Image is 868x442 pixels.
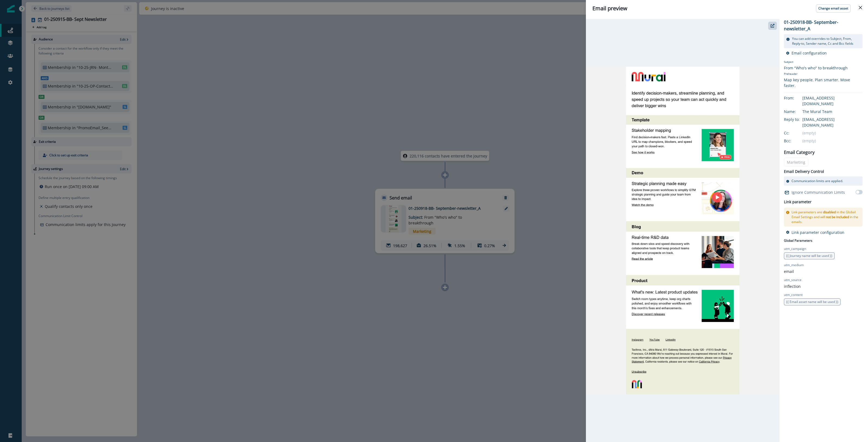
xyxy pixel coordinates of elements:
p: Email Delivery Control [784,169,824,174]
div: Bcc: [784,138,811,144]
p: Ignore Communication Limits [792,189,845,195]
p: Subject [784,60,863,65]
button: Change email asset [816,4,851,12]
div: From: [784,95,811,101]
p: utm_content [784,292,803,297]
div: Email preview [592,4,861,12]
div: From "Who's who" to breakthrough [784,65,863,71]
p: email [784,269,794,274]
div: Reply to: [784,117,811,122]
p: Email configuration [792,50,827,56]
p: Email Category [784,149,815,156]
p: inflection [784,283,801,289]
div: Map key people. Plan smarter. Move faster. [784,77,863,88]
div: (empty) [802,138,863,144]
p: You can add overrides to Subject, From, Reply-to, Sender name, Cc and Bcc fields [792,36,860,46]
img: email asset unavailable [586,67,780,394]
p: utm_campaign [784,246,806,251]
div: Cc: [784,130,811,136]
p: utm_source [784,278,802,282]
button: Close [856,3,865,12]
h2: Link parameter [784,199,812,205]
p: Link parameters are in the Global Email Settings and will in the emails. [792,210,860,224]
div: [EMAIL_ADDRESS][DOMAIN_NAME] [802,117,863,128]
button: Email configuration [786,50,827,56]
p: 01-250918-BB- September-newsletter_A [784,19,863,32]
div: Name: [784,109,811,114]
div: The Mural Team [802,109,863,114]
span: not be included [826,215,849,219]
p: Change email asset [818,7,848,10]
p: Global Parameters [784,237,812,243]
div: [EMAIL_ADDRESS][DOMAIN_NAME] [802,95,863,107]
span: disabled [823,210,836,214]
span: {{ Email asset name will be used }} [786,299,838,304]
p: Communication limits are applied. [792,179,843,183]
p: Link parameter configuration [792,230,844,235]
div: (empty) [802,130,863,136]
p: Preheader [784,71,863,77]
button: Link parameter configuration [786,230,844,235]
span: {{ Journey name will be used }} [786,253,832,258]
p: utm_medium [784,263,804,267]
